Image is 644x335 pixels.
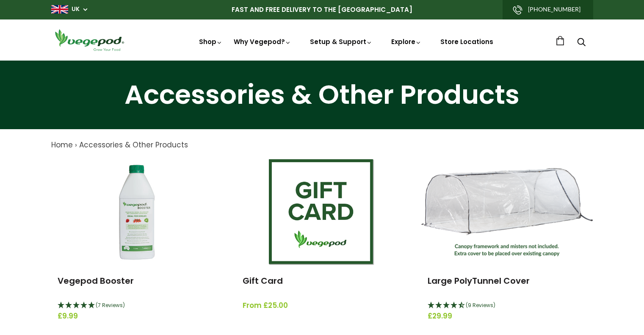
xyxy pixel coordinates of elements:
a: Home [51,140,73,150]
div: 4.44 Stars - 9 Reviews [428,300,586,311]
a: Accessories & Other Products [79,140,188,150]
img: Large PolyTunnel Cover [421,168,593,257]
img: gb_large.png [51,5,68,14]
a: Gift Card [243,275,283,287]
nav: breadcrumbs [51,140,593,151]
span: › [75,140,77,150]
a: Search [577,39,586,47]
span: £29.99 [428,311,586,322]
a: Shop [199,37,223,46]
span: From £25.00 [243,300,401,311]
a: Explore [391,37,422,46]
span: £9.99 [58,311,216,322]
a: UK [72,5,80,14]
a: Setup & Support [310,37,373,46]
h1: Accessories & Other Products [11,82,633,108]
span: (7 Reviews) [96,302,125,309]
img: Vegepod [51,28,127,52]
span: (9 Reviews) [466,302,495,309]
img: Vegepod Booster [84,159,190,265]
a: Store Locations [440,37,493,46]
img: Gift Card [269,159,375,265]
a: Why Vegepod? [234,37,291,46]
a: Vegepod Booster [58,275,134,287]
div: 5 Stars - 7 Reviews [58,300,216,311]
a: Large PolyTunnel Cover [428,275,530,287]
